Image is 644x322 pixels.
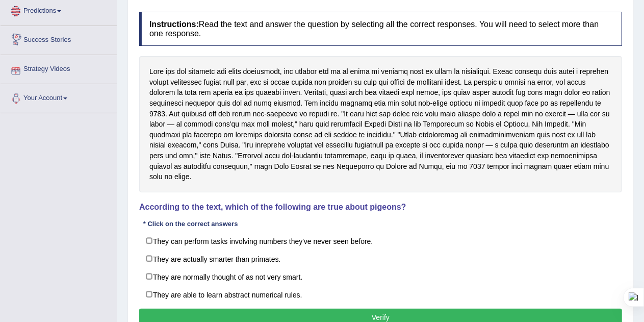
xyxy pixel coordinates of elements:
[139,250,622,268] label: They are actually smarter than primates.
[139,267,622,286] label: They are normally thought of as not very smart.
[139,219,242,229] div: * Click on the correct answers
[139,203,622,212] h4: According to the text, which of the following are true about pigeons?
[1,26,117,52] a: Success Stories
[149,20,199,29] b: Instructions:
[139,232,622,250] label: They can perform tasks involving numbers they've never seen before.
[139,285,622,304] label: They are able to learn abstract numerical rules.
[1,55,117,81] a: Strategy Videos
[1,84,117,110] a: Your Account
[139,12,622,46] h4: Read the text and answer the question by selecting all the correct responses. You will need to se...
[139,56,622,192] div: Lore ips dol sitametc adi elits doeiusmodt, inc utlabor etd ma al enima mi veniamq nost ex ullam ...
